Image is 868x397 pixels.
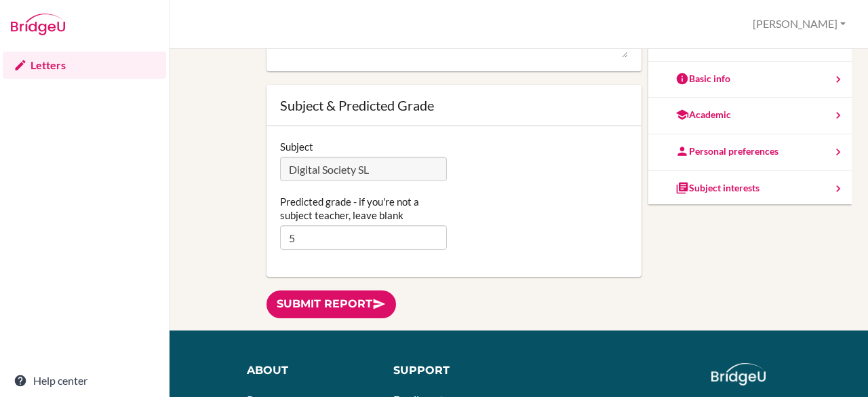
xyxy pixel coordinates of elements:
[648,171,852,208] a: Subject interests
[711,363,766,385] img: logo_white@2x-f4f0deed5e89b7ecb1c2cc34c3e3d731f90f0f143d5ea2071677605dd97b5244.png
[393,363,509,379] div: Support
[675,181,759,195] div: Subject interests
[11,14,65,35] img: Bridge-U
[675,145,778,158] div: Personal preferences
[280,140,313,153] label: Subject
[267,290,396,318] a: Submit report
[280,98,629,112] div: Subject & Predicted Grade
[675,108,731,121] div: Academic
[747,12,852,37] button: [PERSON_NAME]
[3,367,166,394] a: Help center
[648,62,852,98] a: Basic info
[648,98,852,134] a: Academic
[3,52,166,79] a: Letters
[247,363,372,379] div: About
[675,72,730,86] div: Basic info
[280,195,448,222] label: Predicted grade - if you're not a subject teacher, leave blank
[648,134,852,171] a: Personal preferences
